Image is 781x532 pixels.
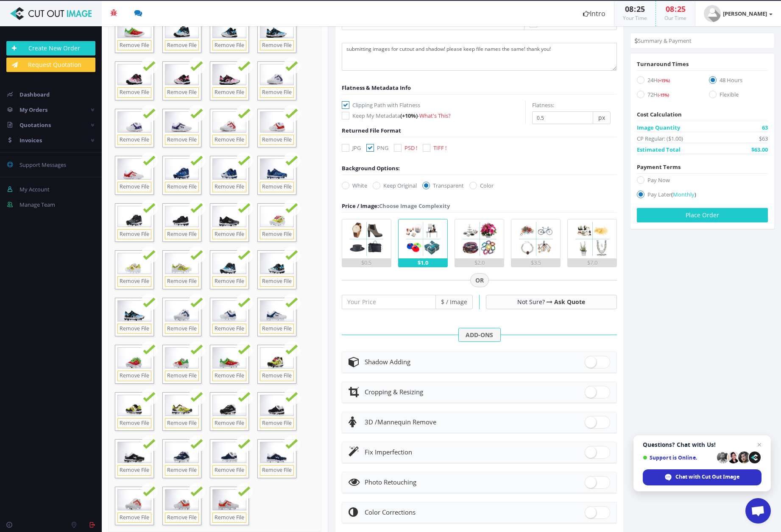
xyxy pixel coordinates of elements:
[511,258,560,267] div: $3.5
[212,229,246,240] a: Remove File
[637,190,768,202] label: Pay Later
[165,371,199,381] a: Remove File
[400,112,418,119] span: (+10%)
[165,276,199,287] a: Remove File
[260,40,294,51] a: Remove File
[573,219,612,258] img: 5.png
[20,121,51,129] span: Quotations
[212,276,246,287] a: Remove File
[212,465,246,476] a: Remove File
[470,273,489,288] span: OR
[117,371,151,381] a: Remove File
[460,219,499,258] img: 3.png
[117,87,151,98] a: Remove File
[20,91,50,98] span: Dashboard
[20,201,55,208] span: Manage Team
[637,76,696,87] label: 24H
[664,14,686,22] small: Our Time
[695,1,781,26] a: [PERSON_NAME]
[260,87,294,98] a: Remove File
[165,229,199,240] a: Remove File
[365,478,416,486] span: Photo Retouching
[759,134,768,143] span: $63
[165,418,199,429] a: Remove File
[342,111,525,120] label: Keep My Metadata -
[117,324,151,334] a: Remove File
[260,418,294,429] a: Remove File
[575,1,614,26] a: Intro
[260,276,294,287] a: Remove File
[6,58,95,72] a: Request Quotation
[671,191,696,198] a: (Monthly)
[745,498,771,524] div: Open chat
[365,448,412,456] span: Fix Imperfection
[342,295,436,309] input: Your Price
[469,181,494,190] label: Color
[117,229,151,240] a: Remove File
[658,92,669,98] span: (-15%)
[212,135,246,145] a: Remove File
[342,202,450,210] div: Choose Image Complexity
[342,84,411,91] span: Flatness & Metadata Info
[658,78,670,83] span: (+15%)
[212,87,246,98] a: Remove File
[260,371,294,381] a: Remove File
[517,298,545,306] span: Not Sure?
[117,513,151,523] a: Remove File
[20,106,47,114] span: My Orders
[212,513,246,523] a: Remove File
[633,4,636,14] span: :
[342,202,379,210] span: Price / Image:
[637,208,768,222] button: Place Order
[260,229,294,240] a: Remove File
[636,4,645,14] span: 25
[674,4,677,14] span: :
[593,111,611,124] span: px
[637,145,681,154] span: Estimated Total
[165,135,199,145] a: Remove File
[165,182,199,192] a: Remove File
[212,324,246,334] a: Remove File
[212,182,246,192] a: Remove File
[658,91,669,98] a: (-15%)
[365,418,436,426] span: Mannequin Remove
[6,7,95,20] img: Cut Out Image
[6,41,95,55] a: Create New Order
[625,4,633,14] span: 08
[365,357,410,366] span: Shadow Adding
[399,258,447,267] div: $1.0
[212,40,246,51] a: Remove File
[704,5,721,22] img: timthumb.php
[666,4,674,14] span: 08
[637,163,681,171] span: Payment Terms
[117,418,151,429] a: Remove File
[365,418,377,426] span: 3D /
[643,454,714,461] span: Support is Online.
[637,111,682,118] span: Cost Calculation
[762,123,768,132] span: 63
[436,295,473,309] span: $ / Image
[635,36,692,45] li: Summary & Payment
[365,388,423,396] span: Cropping & Resizing
[117,40,151,51] a: Remove File
[637,134,683,143] span: CP Regular: ($1.00)
[658,76,670,84] a: (+15%)
[709,76,768,87] label: 48 Hours
[677,4,686,14] span: 25
[455,258,504,267] div: $2.0
[212,418,246,429] a: Remove File
[637,60,689,68] span: Turnaround Times
[532,101,554,109] label: Flatness:
[675,473,739,481] span: Chat with Cut Out Image
[404,144,417,152] span: PSD !
[723,10,767,17] strong: [PERSON_NAME]
[643,469,761,485] div: Chat with Cut Out Image
[404,219,443,258] img: 2.png
[516,219,555,258] img: 4.png
[373,181,417,190] label: Keep Original
[260,465,294,476] a: Remove File
[342,127,401,134] span: Returned File Format
[165,324,199,334] a: Remove File
[637,176,768,187] label: Pay Now
[117,276,151,287] a: Remove File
